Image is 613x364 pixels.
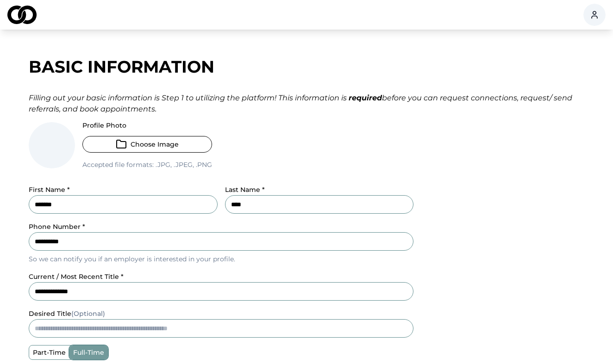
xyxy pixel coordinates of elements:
label: Profile Photo [82,122,212,129]
label: desired title [29,309,105,318]
label: Phone Number * [29,222,85,231]
p: So we can notify you if an employer is interested in your profile. [29,254,413,264]
span: (Optional) [71,309,105,318]
div: Filling out your basic information is Step 1 to utilizing the platform! This information is befor... [29,93,584,115]
label: First Name * [29,185,70,194]
p: Accepted file formats: [82,160,212,169]
strong: required [349,93,382,102]
button: Choose Image [82,136,212,153]
label: current / most recent title * [29,272,124,281]
label: full-time [69,345,108,359]
span: .jpg, .jpeg, .png [154,160,212,169]
label: part-time [29,345,69,359]
div: Basic Information [29,57,584,76]
label: Last Name * [225,185,265,194]
img: logo [7,6,37,24]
